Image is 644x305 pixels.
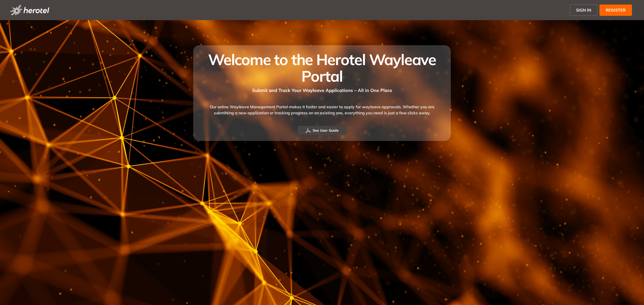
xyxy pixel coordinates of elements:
span: SIGN IN [576,7,591,13]
span: REGISTER [606,7,626,13]
button: REGISTER [599,5,632,16]
button: SIGN IN [570,5,597,16]
button: See User Guide [298,126,347,135]
span: Welcome to the Herotel Wayleave Portal [208,50,436,85]
img: logo [10,5,49,15]
div: Submit and Track Your Wayleave Applications – All in One Place [199,84,445,94]
div: Our online Wayleave Management Portal makes it faster and easier to apply for wayleave approvals.... [199,94,445,126]
span: See User Guide [313,128,339,133]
